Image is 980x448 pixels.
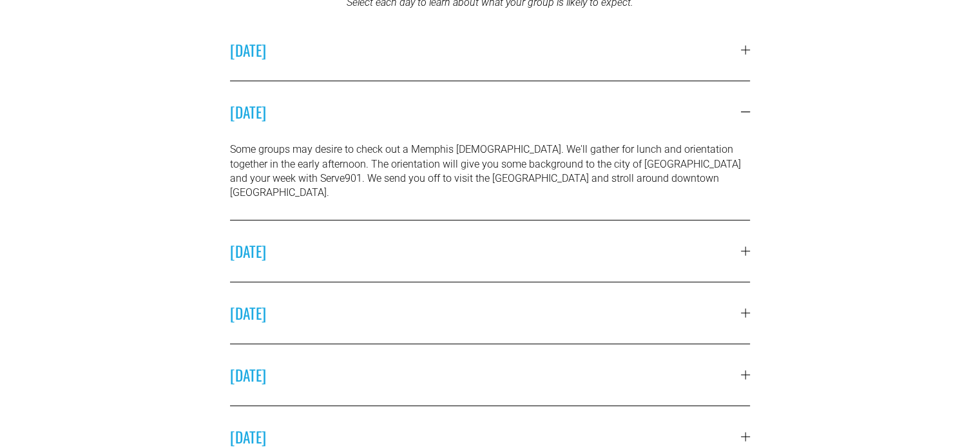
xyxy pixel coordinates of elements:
span: [DATE] [230,101,742,123]
button: [DATE] [230,81,751,142]
div: [DATE] [230,142,751,220]
span: [DATE] [230,302,742,324]
button: [DATE] [230,220,751,282]
p: Some groups may desire to check out a Memphis [DEMOGRAPHIC_DATA]. We'll gather for lunch and orie... [230,142,751,200]
button: [DATE] [230,344,751,405]
span: [DATE] [230,364,742,386]
span: [DATE] [230,39,742,61]
button: [DATE] [230,282,751,344]
span: [DATE] [230,240,742,262]
span: [DATE] [230,425,742,448]
button: [DATE] [230,19,751,81]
